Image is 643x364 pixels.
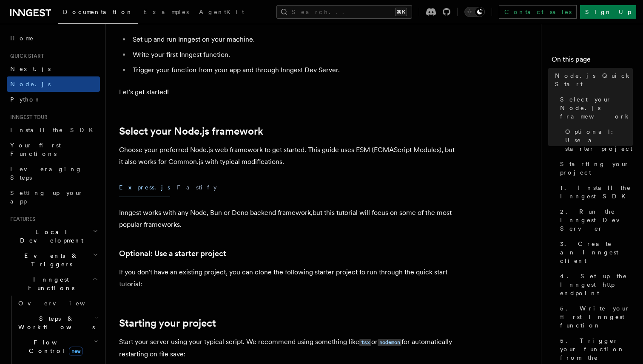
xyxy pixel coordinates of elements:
a: nodemon [378,338,401,346]
span: Leveraging Steps [10,166,82,181]
span: 5. Write your first Inngest function [560,304,633,330]
li: Trigger your function from your app and through Inngest Dev Server. [130,64,459,76]
span: Steps & Workflows [15,314,95,331]
span: Your first Functions [10,142,61,157]
span: Examples [143,8,189,15]
a: Your first Functions [7,138,100,161]
a: Install the SDK [7,122,100,138]
span: AgentKit [199,8,244,15]
p: Let's get started! [119,86,459,98]
span: Node.js [10,81,51,87]
p: Inngest works with any Node, Bun or Deno backend framework,but this tutorial will focus on some o... [119,207,459,231]
a: Home [7,31,100,46]
a: Node.js [7,76,100,92]
span: Node.js Quick Start [555,71,633,88]
button: Steps & Workflows [15,311,100,335]
button: Search...⌘K [276,5,412,19]
a: Starting your project [119,317,216,329]
li: Write your first Inngest function. [130,49,459,61]
button: Flow Controlnew [15,335,100,358]
a: Starting your project [557,156,633,180]
a: 1. Install the Inngest SDK [557,180,633,204]
a: AgentKit [194,3,249,23]
span: 1. Install the Inngest SDK [560,183,633,200]
span: new [69,347,83,356]
a: Python [7,92,100,107]
button: Toggle dark mode [464,7,485,17]
a: 2. Run the Inngest Dev Server [557,204,633,236]
span: Python [10,96,41,103]
code: tsx [359,339,371,346]
h4: On this page [552,54,633,68]
span: Install the SDK [10,127,98,133]
a: Leveraging Steps [7,161,100,185]
p: If you don't have an existing project, you can clone the following starter project to run through... [119,266,459,290]
span: Quick start [7,53,44,59]
a: tsx [359,338,371,346]
span: Flow Control [15,338,94,355]
p: Choose your preferred Node.js web framework to get started. This guide uses ESM (ECMAScript Modul... [119,144,459,168]
span: Overview [18,300,106,307]
span: Setting up your app [10,189,83,205]
span: Local Development [7,228,93,245]
span: Events & Triggers [7,251,93,268]
kbd: ⌘K [395,8,407,16]
a: 3. Create an Inngest client [557,236,633,268]
code: nodemon [378,339,401,346]
a: Node.js Quick Start [552,68,633,92]
p: Start your server using your typical script. We recommend using something like or for automatical... [119,336,459,360]
span: Inngest Functions [7,275,92,292]
a: Setting up your app [7,185,100,209]
a: Select your Node.js framework [557,92,633,124]
a: Optional: Use a starter project [119,248,226,260]
span: Starting your project [560,160,633,177]
a: Sign Up [580,5,636,19]
a: 5. Write your first Inngest function [557,301,633,333]
a: 4. Set up the Inngest http endpoint [557,268,633,301]
span: 3. Create an Inngest client [560,240,633,265]
a: Documentation [58,3,138,24]
span: 4. Set up the Inngest http endpoint [560,272,633,297]
a: Next.js [7,61,100,76]
a: Select your Node.js framework [119,125,263,137]
span: Inngest tour [7,114,48,121]
span: 2. Run the Inngest Dev Server [560,207,633,233]
span: Features [7,216,35,223]
button: Inngest Functions [7,272,100,296]
a: Optional: Use a starter project [562,124,633,156]
button: Express.js [119,178,170,197]
span: Select your Node.js framework [560,95,633,121]
span: Optional: Use a starter project [565,127,633,153]
button: Local Development [7,224,100,248]
span: Documentation [63,8,133,15]
a: Overview [15,296,100,311]
a: Contact sales [499,5,577,19]
button: Fastify [177,178,217,197]
button: Events & Triggers [7,248,100,272]
li: Set up and run Inngest on your machine. [130,34,459,45]
a: Examples [138,3,194,23]
span: Next.js [10,65,51,72]
span: Home [10,34,34,42]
